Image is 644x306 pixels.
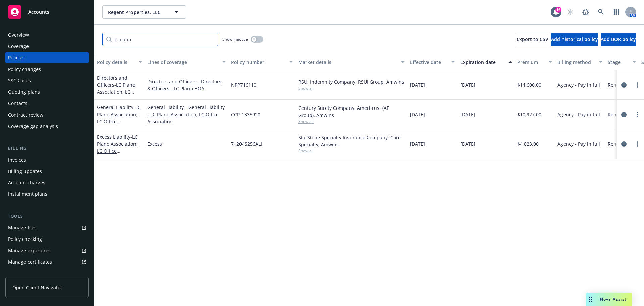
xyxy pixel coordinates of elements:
[608,59,629,66] div: Stage
[12,284,62,291] span: Open Client Navigator
[5,87,89,97] a: Quoting plans
[8,87,40,97] div: Quoting plans
[633,111,641,119] a: more
[5,98,89,109] a: Contacts
[605,54,639,70] button: Stage
[97,134,138,161] a: Excess Liability
[5,257,89,267] a: Manage certificates
[610,5,623,19] a: Switch app
[8,177,45,188] div: Account charges
[97,104,141,132] a: General Liability
[579,5,592,19] a: Report a Bug
[147,78,226,92] a: Directors and Officers - Directors & Officers - LC Plano HOA
[551,36,598,42] span: Add historical policy
[8,222,37,233] div: Manage files
[460,59,504,66] div: Expiration date
[8,166,42,177] div: Billing updates
[601,36,636,42] span: Add BOR policy
[8,52,25,63] div: Policies
[5,155,89,165] a: Invoices
[557,59,595,66] div: Billing method
[600,296,627,302] span: Nova Assist
[517,36,548,42] span: Export to CSV
[145,54,228,70] button: Lines of coverage
[8,98,28,109] div: Contacts
[5,30,89,40] a: Overview
[28,9,49,15] span: Accounts
[298,148,405,154] span: Show all
[515,54,555,70] button: Premium
[5,189,89,200] a: Installment plans
[5,52,89,63] a: Policies
[410,81,425,88] span: [DATE]
[5,3,89,21] a: Accounts
[557,81,600,88] span: Agency - Pay in full
[97,82,137,102] span: - LC Plano Association; LC Office Association
[298,104,405,119] div: Century Surety Company, Ameritrust (AF Group), Amwins
[517,33,548,46] button: Export to CSV
[8,155,26,165] div: Invoices
[8,257,52,267] div: Manage certificates
[97,59,135,66] div: Policy details
[460,140,475,147] span: [DATE]
[555,54,605,70] button: Billing method
[517,111,541,118] span: $10,927.00
[5,75,89,86] a: SSC Cases
[633,81,641,89] a: more
[147,140,226,147] a: Excess
[410,140,425,147] span: [DATE]
[586,293,595,306] div: Drag to move
[5,213,89,220] div: Tools
[551,33,598,46] button: Add historical policy
[231,81,256,88] span: NPP716110
[557,111,600,118] span: Agency - Pay in full
[222,36,248,42] span: Show inactive
[5,110,89,120] a: Contract review
[557,140,600,147] span: Agency - Pay in full
[517,59,545,66] div: Premium
[8,234,42,245] div: Policy checking
[410,59,447,66] div: Effective date
[5,177,89,188] a: Account charges
[563,5,577,19] a: Start snowing
[102,5,186,19] button: Regent Properties, LLC
[5,64,89,75] a: Policy changes
[601,33,636,46] button: Add BOR policy
[97,75,137,102] a: Directors and Officers
[555,7,561,13] div: 16
[5,121,89,132] a: Coverage gap analysis
[620,111,628,119] a: circleInformation
[231,140,262,147] span: 71204S256ALI
[298,59,397,66] div: Market details
[296,54,407,70] button: Market details
[633,140,641,148] a: more
[407,54,458,70] button: Effective date
[5,166,89,177] a: Billing updates
[298,85,405,91] span: Show all
[8,245,51,256] div: Manage exposures
[5,41,89,52] a: Coverage
[8,64,41,75] div: Policy changes
[94,54,145,70] button: Policy details
[231,59,285,66] div: Policy number
[586,293,632,306] button: Nova Assist
[298,134,405,148] div: StarStone Specialty Insurance Company, Core Specialty, Amwins
[608,111,627,118] span: Renewal
[620,140,628,148] a: circleInformation
[8,75,31,86] div: SSC Cases
[460,111,475,118] span: [DATE]
[5,234,89,245] a: Policy checking
[460,81,475,88] span: [DATE]
[594,5,608,19] a: Search
[608,140,627,147] span: Renewal
[8,110,43,120] div: Contract review
[8,268,42,279] div: Manage claims
[5,268,89,279] a: Manage claims
[517,81,541,88] span: $14,600.00
[8,30,29,40] div: Overview
[228,54,296,70] button: Policy number
[102,33,218,46] input: Filter by keyword...
[8,189,47,200] div: Installment plans
[147,104,226,125] a: General Liability - General Liability - LC Plano Association; LC Office Association
[8,121,58,132] div: Coverage gap analysis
